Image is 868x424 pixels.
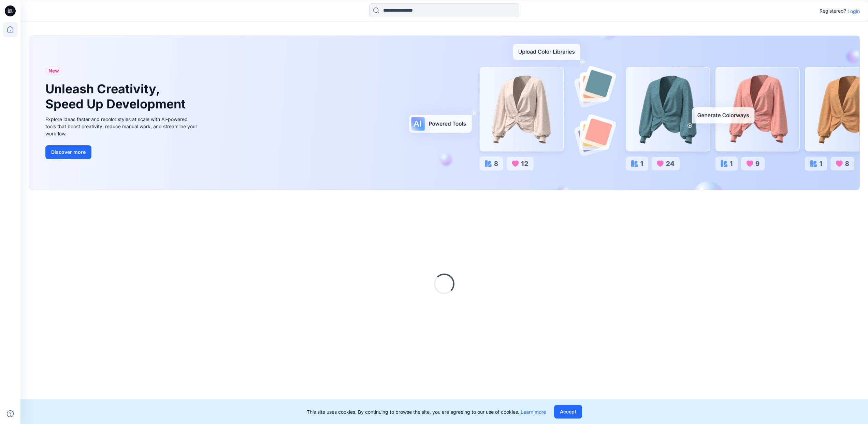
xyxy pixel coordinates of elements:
[307,408,546,415] p: This site uses cookies. By continuing to browse the site, you are agreeing to our use of cookies.
[554,405,582,419] button: Accept
[48,67,59,75] span: New
[45,116,199,137] div: Explore ideas faster and recolor styles at scale with AI-powered tools that boost creativity, red...
[521,409,546,415] a: Learn more
[848,8,860,15] p: Login
[45,145,199,159] a: Discover more
[45,145,91,159] button: Discover more
[820,7,846,15] p: Registered?
[45,82,189,111] h1: Unleash Creativity, Speed Up Development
